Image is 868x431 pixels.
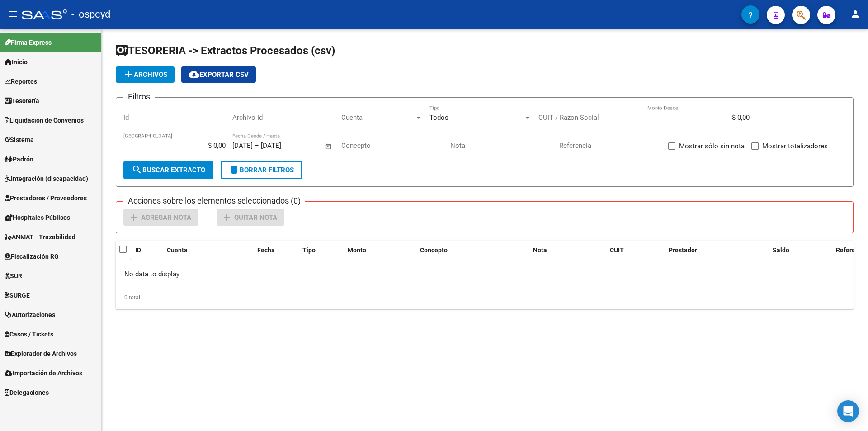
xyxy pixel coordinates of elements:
span: Mostrar totalizadores [762,141,828,152]
span: Prestadores / Proveedores [5,193,87,203]
span: – [255,142,259,150]
span: Reportes [5,76,37,86]
button: Open calendar [324,141,334,152]
span: Borrar Filtros [229,166,294,174]
span: Firma Express [5,38,52,47]
mat-icon: add [222,212,232,223]
span: Monto [348,246,366,254]
mat-icon: menu [7,9,18,19]
span: Sistema [5,135,34,145]
span: Exportar CSV [189,71,249,79]
span: Quitar Nota [234,213,277,222]
span: Casos / Tickets [5,329,53,339]
span: Cuenta [167,246,188,254]
span: Prestador [669,246,697,254]
mat-icon: add [123,69,134,80]
span: Importación de Archivos [5,368,82,378]
span: SUR [5,271,22,281]
div: 0 total [116,286,854,309]
span: Concepto [420,246,448,254]
span: CUIT [610,246,624,254]
span: Integración (discapacidad) [5,174,88,184]
input: Fecha fin [261,142,305,150]
span: Liquidación de Convenios [5,115,84,125]
datatable-header-cell: ID [132,241,163,260]
mat-icon: search [132,164,142,175]
h3: Acciones sobre los elementos seleccionados (0) [123,194,305,207]
span: Agregar Nota [141,213,191,222]
div: No data to display [116,263,854,286]
button: Exportar CSV [181,66,256,83]
span: Delegaciones [5,388,49,398]
span: Autorizaciones [5,310,55,320]
span: Hospitales Públicos [5,213,70,223]
button: Archivos [116,66,175,83]
datatable-header-cell: Fecha [254,241,299,260]
span: Tipo [302,246,316,254]
datatable-header-cell: Cuenta [163,241,254,260]
button: Borrar Filtros [221,161,302,179]
div: Open Intercom Messenger [837,400,859,422]
datatable-header-cell: Concepto [416,241,529,260]
datatable-header-cell: Nota [529,241,606,260]
span: Cuenta [341,114,415,122]
span: ID [135,246,141,254]
span: TESORERIA -> Extractos Procesados (csv) [116,44,335,57]
span: Archivos [123,71,167,79]
button: Buscar Extracto [123,161,213,179]
datatable-header-cell: Monto [344,241,416,260]
input: Fecha inicio [232,142,253,150]
span: Fecha [257,246,275,254]
span: Fiscalización RG [5,251,59,261]
span: Padrón [5,154,33,164]
span: Referencia [836,246,868,254]
span: Saldo [773,246,789,254]
span: Explorador de Archivos [5,349,77,359]
datatable-header-cell: Prestador [665,241,769,260]
span: Buscar Extracto [132,166,205,174]
mat-icon: delete [229,164,240,175]
span: Mostrar sólo sin nota [679,141,745,152]
span: Nota [533,246,547,254]
h3: Filtros [123,90,155,103]
span: ANMAT - Trazabilidad [5,232,75,242]
datatable-header-cell: Saldo [769,241,832,260]
mat-icon: add [128,212,139,223]
button: Agregar Nota [123,209,198,226]
mat-icon: cloud_download [189,69,199,80]
span: Inicio [5,57,28,67]
mat-icon: person [850,9,861,19]
button: Quitar Nota [217,209,284,226]
datatable-header-cell: Tipo [299,241,344,260]
span: SURGE [5,290,30,300]
span: Todos [429,114,448,122]
datatable-header-cell: CUIT [606,241,665,260]
span: Tesorería [5,96,39,106]
span: - ospcyd [71,5,110,24]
